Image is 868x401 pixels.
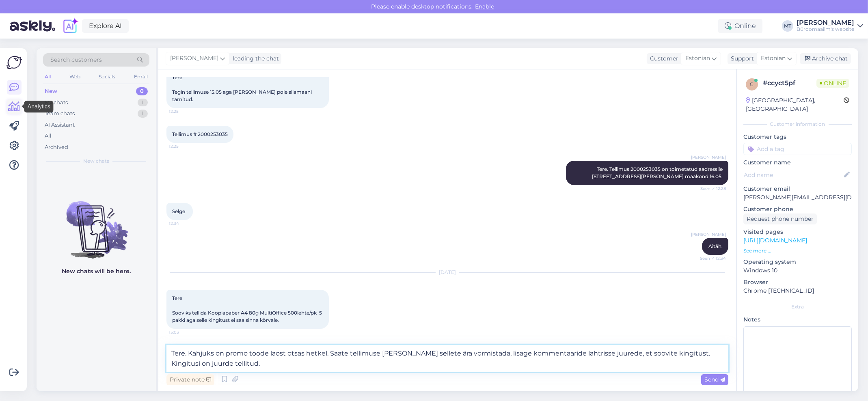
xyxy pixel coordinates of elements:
div: [DATE] [166,269,728,276]
p: Browser [743,278,852,287]
div: [GEOGRAPHIC_DATA], [GEOGRAPHIC_DATA] [746,96,844,113]
div: 0 [136,87,148,95]
span: [PERSON_NAME] [170,54,218,63]
div: Archived [45,143,68,151]
div: Archive chat [800,53,851,64]
input: Add a tag [743,143,852,155]
span: Estonian [761,54,786,63]
span: Enable [473,3,497,10]
span: [PERSON_NAME] [691,154,726,160]
p: Customer tags [743,133,852,141]
p: Chrome [TECHNICAL_ID] [743,287,852,295]
span: Online [816,79,849,88]
p: Windows 10 [743,266,852,275]
img: explore-ai [62,17,79,34]
div: 1 [138,110,148,118]
div: Online [718,19,762,33]
p: Notes [743,315,852,324]
div: leading the chat [229,54,279,63]
div: 1 [138,99,148,107]
span: New chats [83,157,109,165]
div: Extra [743,303,852,310]
div: My chats [45,99,68,107]
span: 12:25 [169,108,199,114]
span: 15:03 [169,329,199,335]
span: c [750,81,754,87]
div: Request phone number [743,213,817,224]
span: [PERSON_NAME] [691,231,726,237]
p: Customer name [743,158,852,167]
p: Operating system [743,258,852,266]
span: Selge [172,208,185,214]
span: 12:34 [169,220,199,226]
span: Tere. Tellimus 2000253035 on toimetatud aadressile [STREET_ADDRESS][PERSON_NAME] maakond 16.05. [592,166,724,179]
div: Socials [97,71,117,82]
div: Private note [166,374,214,385]
span: Seen ✓ 12:28 [695,185,726,192]
div: New [45,87,57,95]
div: AI Assistant [45,121,75,129]
span: Tere Sooviks tellida Koopiapaber A4 80g MultiOffice 500lehte/pk 5 pakki aga selle kingitust ei sa... [172,295,323,323]
div: Email [132,71,149,82]
span: Send [704,376,725,383]
img: Askly Logo [6,55,22,70]
div: Analytics [24,101,54,112]
div: Customer [647,54,678,63]
div: Team chats [45,110,75,118]
p: Customer email [743,185,852,193]
span: Estonian [685,54,710,63]
p: Customer phone [743,205,852,213]
a: [URL][DOMAIN_NAME] [743,237,807,244]
div: # ccyct5pf [763,78,816,88]
p: Visited pages [743,228,852,236]
img: No chats [37,187,156,260]
span: Seen ✓ 12:34 [695,255,726,261]
p: See more ... [743,247,852,254]
a: [PERSON_NAME]Büroomaailm's website [797,19,863,32]
div: All [45,132,52,140]
span: Aitäh. [708,243,723,249]
span: Tellimus # 2000253035 [172,131,228,137]
div: Büroomaailm's website [797,26,854,32]
input: Add name [744,170,842,179]
div: All [43,71,52,82]
textarea: Tere. Kahjuks on promo toode laost otsas hetkel. Saate tellimuse [PERSON_NAME] sellete ära vormis... [166,345,728,372]
a: Explore AI [82,19,129,33]
div: MT [782,20,793,32]
div: [PERSON_NAME] [797,19,854,26]
span: 12:25 [169,143,199,149]
div: Web [68,71,82,82]
div: Customer information [743,121,852,128]
span: Search customers [50,56,102,64]
p: New chats will be here. [62,267,131,276]
p: [PERSON_NAME][EMAIL_ADDRESS][DOMAIN_NAME] [743,193,852,202]
div: Support [728,54,754,63]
